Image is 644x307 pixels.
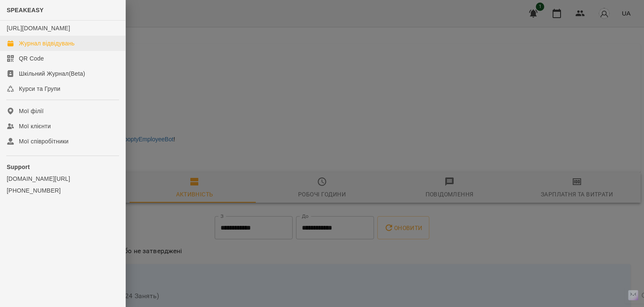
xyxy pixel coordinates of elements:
[7,163,119,171] p: Support
[7,7,44,13] span: SPEAKEASY
[19,122,51,130] div: Мої клієнти
[19,137,69,146] div: Мої співробітники
[19,69,85,78] div: Шкільний Журнал(Beta)
[19,39,75,48] div: Журнал відвідувань
[7,175,119,183] a: [DOMAIN_NAME][URL]
[19,54,44,63] div: QR Code
[7,186,119,195] a: [PHONE_NUMBER]
[7,25,70,32] a: [URL][DOMAIN_NAME]
[19,107,44,115] div: Мої філії
[19,85,60,93] div: Курси та Групи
